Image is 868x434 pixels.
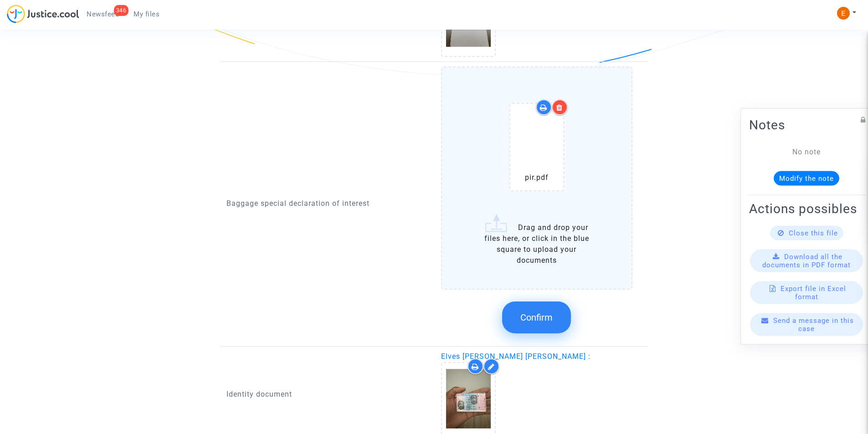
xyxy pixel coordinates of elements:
img: jc-logo.svg [7,5,79,23]
span: Export file in Excel format [781,284,846,301]
p: Identity document [226,388,427,400]
div: No note [763,146,850,157]
span: Close this file [789,229,838,237]
p: Baggage special declaration of interest [226,198,427,209]
h2: Notes [749,117,864,133]
button: Modify the note [774,171,839,185]
img: ACg8ocIeiFvHKe4dA5oeRFd_CiCnuxWUEc1A2wYhRJE3TTWt=s96-c [837,7,850,20]
span: Newsfeed [87,10,119,18]
h2: Actions possibles [749,200,864,216]
button: Confirm [502,301,571,333]
span: Elves [PERSON_NAME] [PERSON_NAME] : [441,352,591,361]
a: My files [126,7,167,21]
span: Send a message in this case [773,316,854,332]
span: My files [134,10,159,18]
span: Download all the documents in PDF format [762,252,851,269]
a: 346Newsfeed [79,7,126,21]
span: Confirm [520,312,553,323]
div: 346 [114,5,129,16]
